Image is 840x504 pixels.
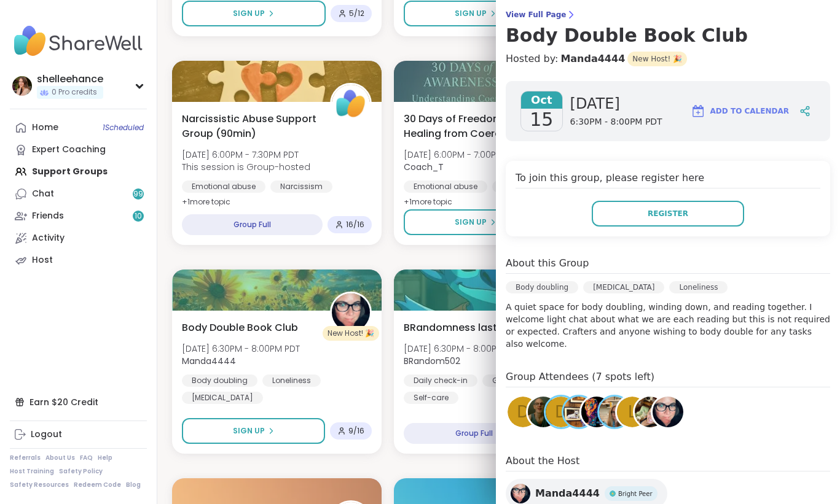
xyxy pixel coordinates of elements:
[669,281,728,293] div: Loneliness
[103,123,144,133] span: 1 Scheduled
[133,189,143,200] span: 99
[37,72,103,86] div: shelleehance
[10,205,147,227] a: Friends10
[182,161,310,173] span: This session is Group-hosted
[615,395,650,429] a: L
[126,481,141,489] a: Blog
[579,395,614,429] a: Erin32
[233,8,265,19] span: Sign Up
[404,161,444,173] b: Coach_T
[135,211,142,222] span: 10
[404,374,477,387] div: Daily check-in
[526,395,560,429] a: bookstar
[182,355,236,367] b: Manda4444
[506,370,830,387] h4: Group Attendees (7 spots left)
[404,423,544,444] div: Group Full
[182,1,326,26] button: Sign Up
[517,400,529,424] span: D
[323,326,379,341] div: New Host! 🎉
[610,490,616,497] img: Bright Peer
[570,94,662,114] span: [DATE]
[182,374,257,387] div: Body doubling
[651,395,685,429] a: Manda4444
[182,320,298,335] span: Body Double Book Club
[10,227,147,249] a: Activity
[506,454,830,471] h4: About the Host
[710,106,789,117] span: Add to Calendar
[648,208,688,219] span: Register
[627,52,687,66] span: New Host! 🎉
[482,374,586,387] div: General mental health
[506,10,830,20] span: View Full Page
[404,112,538,141] span: 30 Days of Freedom: Healing from Coercive Control
[555,400,567,424] span: d
[628,400,637,424] span: L
[52,87,97,98] span: 0 Pro credits
[570,116,662,128] span: 6:30PM - 8:00PM PDT
[32,144,106,156] div: Expert Coaching
[599,397,630,427] img: Jill_B_Gratitude
[404,320,517,335] span: BRandomness last call
[32,122,58,134] div: Home
[492,180,551,193] div: NPD Abuse
[32,232,65,244] div: Activity
[404,149,521,161] span: [DATE] 6:00PM - 7:00PM PDT
[560,52,625,66] a: Manda4444
[544,395,578,429] a: d
[182,149,310,161] span: [DATE] 6:00PM - 7:30PM PDT
[563,397,594,427] img: AmberWolffWizard
[348,426,364,436] span: 9 / 16
[581,397,612,427] img: Erin32
[455,8,487,19] span: Sign Up
[530,109,553,131] span: 15
[506,395,540,429] a: D
[12,76,32,96] img: shelleehance
[455,217,487,228] span: Sign Up
[506,52,830,66] h4: Hosted by:
[635,397,665,427] img: shannon921
[562,395,596,429] a: AmberWolffWizard
[10,139,147,161] a: Expert Coaching
[182,418,325,444] button: Sign Up
[404,392,458,404] div: Self-care
[404,355,460,367] b: BRandom502
[349,9,364,18] span: 5 / 12
[182,343,300,355] span: [DATE] 6:30PM - 8:00PM PDT
[404,343,522,355] span: [DATE] 6:30PM - 8:00PM PDT
[346,220,364,230] span: 16 / 16
[332,85,370,123] img: ShareWell
[535,486,600,501] span: Manda4444
[653,397,683,427] img: Manda4444
[32,210,64,222] div: Friends
[506,281,578,293] div: Body doubling
[10,454,41,462] a: Referrals
[10,117,147,139] a: Home1Scheduled
[262,374,321,387] div: Loneliness
[685,96,795,126] button: Add to Calendar
[10,481,69,489] a: Safety Resources
[10,249,147,271] a: Host
[404,209,548,235] button: Sign Up
[583,281,664,293] div: [MEDICAL_DATA]
[10,20,147,63] img: ShareWell Nav Logo
[506,301,830,350] p: A quiet space for body doubling, winding down, and reading together. I welcome light chat about w...
[10,391,147,413] div: Earn $20 Credit
[404,180,487,193] div: Emotional abuse
[74,481,121,489] a: Redeem Code
[691,104,705,118] img: ShareWell Logomark
[45,454,75,462] a: About Us
[31,428,62,441] div: Logout
[10,424,147,446] a: Logout
[182,112,316,141] span: Narcissistic Abuse Support Group (90min)
[233,425,265,436] span: Sign Up
[528,397,559,427] img: bookstar
[182,392,263,404] div: [MEDICAL_DATA]
[597,395,632,429] a: Jill_B_Gratitude
[98,454,112,462] a: Help
[332,293,370,331] img: Manda4444
[633,395,667,429] a: shannon921
[32,254,53,266] div: Host
[521,91,562,109] span: Oct
[10,183,147,205] a: Chat99
[592,201,744,227] button: Register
